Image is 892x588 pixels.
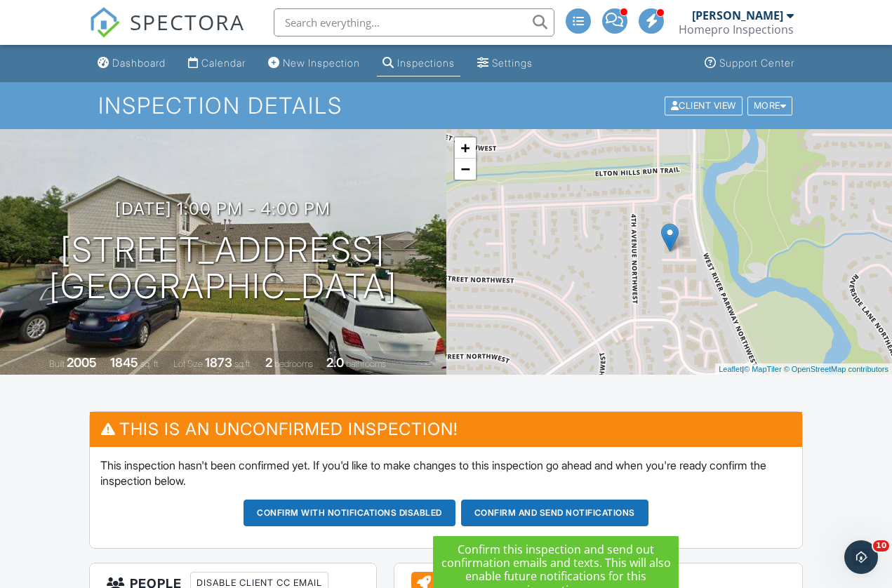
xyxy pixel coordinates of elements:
[492,57,533,69] div: Settings
[283,57,360,69] div: New Inspection
[89,19,245,48] a: SPECTORA
[692,8,783,22] div: [PERSON_NAME]
[719,365,742,373] a: Leaflet
[115,199,331,218] h3: [DATE] 1:00 pm - 4:00 pm
[274,359,313,369] span: bedrooms
[455,159,476,180] a: Zoom out
[98,93,794,118] h1: Inspection Details
[130,7,245,36] span: SPECTORA
[679,22,794,36] div: Homepro Inspections
[873,540,889,552] span: 10
[173,359,203,369] span: Lot Size
[244,500,455,526] button: Confirm with notifications disabled
[182,51,251,76] a: Calendar
[747,96,793,115] div: More
[377,51,460,76] a: Inspections
[274,8,554,36] input: Search everything...
[140,359,160,369] span: sq. ft.
[455,138,476,159] a: Zoom in
[326,355,344,370] div: 2.0
[205,355,232,370] div: 1873
[719,57,794,69] div: Support Center
[472,51,538,76] a: Settings
[89,7,120,38] img: The Best Home Inspection Software - Spectora
[90,412,802,446] h3: This is an Unconfirmed Inspection!
[346,359,386,369] span: bathrooms
[784,365,888,373] a: © OpenStreetMap contributors
[67,355,97,370] div: 2005
[265,355,272,370] div: 2
[112,57,166,69] div: Dashboard
[49,359,65,369] span: Built
[262,51,366,76] a: New Inspection
[844,540,878,574] iframe: Intercom live chat
[461,500,648,526] button: Confirm and send notifications
[699,51,800,76] a: Support Center
[49,232,397,306] h1: [STREET_ADDRESS] [GEOGRAPHIC_DATA]
[663,100,746,110] a: Client View
[397,57,455,69] div: Inspections
[201,57,246,69] div: Calendar
[744,365,782,373] a: © MapTiler
[92,51,171,76] a: Dashboard
[715,363,892,375] div: |
[665,96,743,115] div: Client View
[110,355,138,370] div: 1845
[234,359,252,369] span: sq.ft.
[100,457,792,489] p: This inspection hasn't been confirmed yet. If you'd like to make changes to this inspection go ah...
